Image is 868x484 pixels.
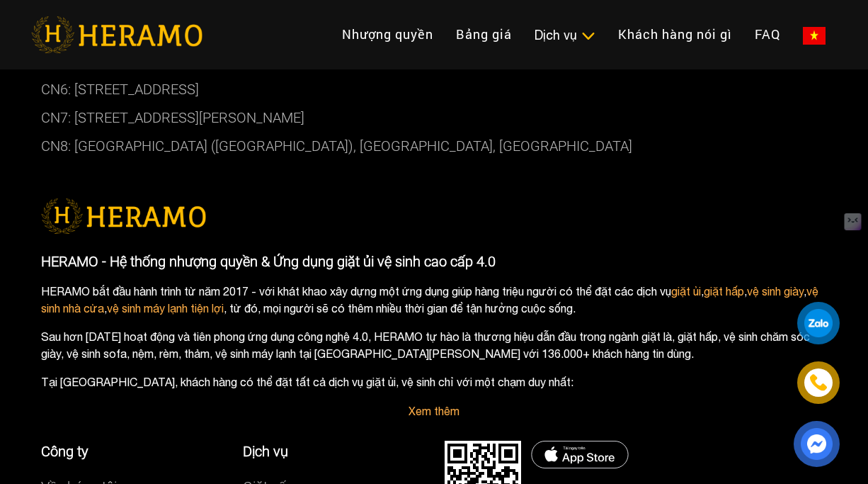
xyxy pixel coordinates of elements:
a: FAQ [743,19,792,50]
a: giặt hấp [704,285,744,298]
img: phone-icon [808,371,830,393]
a: Bảng giá [445,19,523,50]
p: HERAMO bắt đầu hành trình từ năm 2017 - với khát khao xây dựng một ứng dụng giúp hàng triệu người... [41,283,827,317]
p: Tại [GEOGRAPHIC_DATA], khách hàng có thể đặt tất cả dịch vụ giặt ủi, vệ sinh chỉ với một chạm duy... [41,373,827,390]
a: phone-icon [797,361,840,404]
img: vn-flag.png [803,27,826,45]
p: CN6: [STREET_ADDRESS] [41,75,827,103]
p: Dịch vụ [243,441,423,462]
img: subToggleIcon [581,29,595,43]
a: Nhượng quyền [331,19,445,50]
p: HERAMO - Hệ thống nhượng quyền & Ứng dụng giặt ủi vệ sinh cao cấp 4.0 [41,251,827,272]
a: giặt ủi [671,285,701,298]
p: Công ty [41,441,222,462]
a: Xem thêm [409,405,459,417]
p: CN8: [GEOGRAPHIC_DATA] ([GEOGRAPHIC_DATA]), [GEOGRAPHIC_DATA], [GEOGRAPHIC_DATA] [41,132,827,160]
a: vệ sinh nhà cửa [41,285,818,315]
p: CN7: [STREET_ADDRESS][PERSON_NAME] [41,103,827,132]
div: Dịch vụ [535,26,595,45]
a: vệ sinh máy lạnh tiện lợi [107,302,224,315]
a: vệ sinh giày [747,285,804,298]
img: heramo-logo.png [31,16,202,53]
p: Sau hơn [DATE] hoạt động và tiên phong ứng dụng công nghệ 4.0, HERAMO tự hào là thương hiệu dẫn đ... [41,328,827,362]
a: Khách hàng nói gì [607,19,743,50]
img: DMCA.com Protection Status [531,441,629,468]
img: logo [41,198,206,234]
